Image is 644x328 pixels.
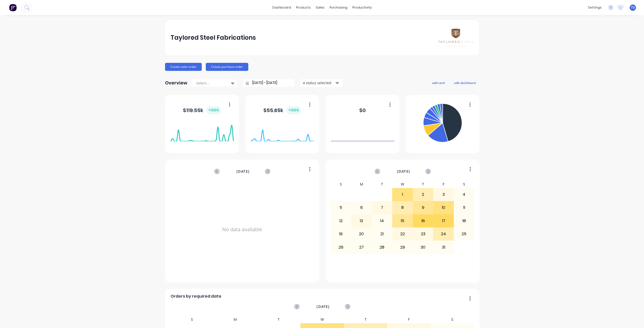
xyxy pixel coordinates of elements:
[300,316,344,323] div: W
[165,78,187,88] div: Overview
[372,241,392,253] div: 28
[171,181,314,278] div: No data available
[392,228,413,240] div: 22
[387,316,431,323] div: F
[392,215,413,227] div: 15
[454,201,474,214] div: 11
[183,106,221,114] div: $ 119.55k
[236,169,250,174] span: [DATE]
[170,316,214,323] div: S
[9,4,17,11] img: Factory
[397,169,410,174] span: [DATE]
[454,215,474,227] div: 18
[413,215,433,227] div: 16
[454,228,474,240] div: 25
[206,106,221,114] div: + 100 %
[331,201,351,214] div: 5
[171,33,256,43] div: Taylored Steel Fabrications
[286,106,301,114] div: + 100 %
[372,181,392,188] div: T
[433,181,454,188] div: F
[359,107,366,114] div: $ 0
[351,201,372,214] div: 6
[270,4,294,11] a: dashboard
[351,215,372,227] div: 13
[585,4,604,11] div: settings
[206,63,248,71] button: Create purchase order
[454,181,474,188] div: S
[433,228,454,240] div: 24
[392,201,413,214] div: 8
[429,79,448,86] button: add card
[214,316,257,323] div: M
[331,181,351,188] div: S
[313,4,327,11] div: sales
[392,188,413,201] div: 1
[300,79,343,87] button: 4 status selected
[372,228,392,240] div: 21
[433,201,454,214] div: 10
[433,241,454,253] div: 31
[413,228,433,240] div: 23
[392,181,413,188] div: W
[303,80,335,85] div: 4 status selected
[316,304,330,309] span: [DATE]
[413,188,433,201] div: 2
[331,215,351,227] div: 12
[327,4,350,11] div: purchasing
[413,241,433,253] div: 30
[433,215,454,227] div: 17
[392,241,413,253] div: 29
[257,316,301,323] div: T
[165,63,202,71] button: Create sales order
[413,201,433,214] div: 9
[344,316,387,323] div: T
[263,106,301,114] div: $ 55.65k
[351,241,372,253] div: 27
[413,181,433,188] div: T
[331,228,351,240] div: 19
[351,181,372,188] div: M
[372,201,392,214] div: 7
[350,4,374,11] div: productivity
[454,188,474,201] div: 4
[351,228,372,240] div: 20
[331,241,351,253] div: 26
[431,316,474,323] div: S
[433,188,454,201] div: 3
[451,79,479,86] button: edit dashboard
[372,215,392,227] div: 14
[294,4,313,11] div: products
[171,293,221,299] span: Orders by required date
[438,29,473,46] img: Taylored Steel Fabrications
[631,5,635,10] span: TD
